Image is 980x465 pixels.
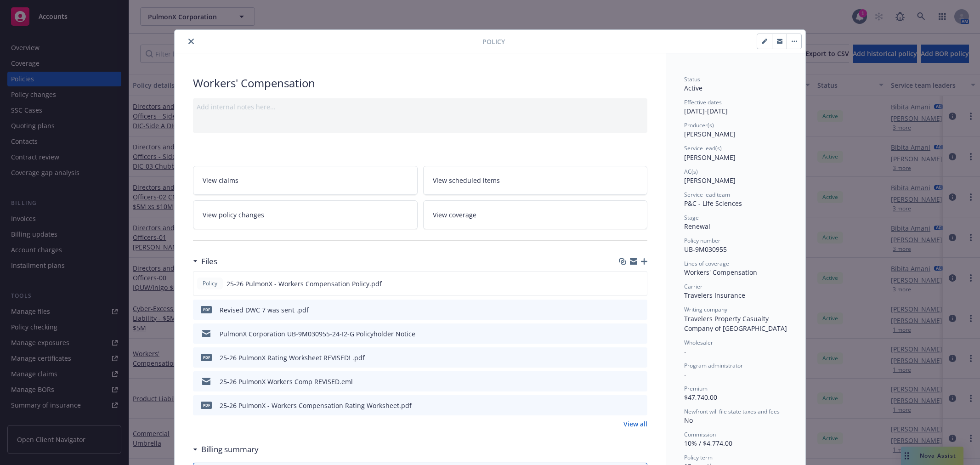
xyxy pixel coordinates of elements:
[635,279,643,289] button: preview file
[227,279,382,289] span: 25-26 PulmonX - Workers Compensation Policy.pdf
[684,454,713,461] span: Policy term
[621,353,628,363] button: download file
[201,443,259,455] h3: Billing summary
[203,210,264,220] span: View policy changes
[193,443,259,455] div: Billing summary
[684,98,722,106] span: Effective dates
[635,353,644,363] button: preview file
[621,329,628,339] button: download file
[684,199,742,208] span: P&C - Life Sciences
[684,153,736,162] span: [PERSON_NAME]
[193,200,418,229] a: View policy changes
[684,306,727,313] span: Writing company
[684,267,787,277] div: Workers' Compensation
[203,176,238,185] span: View claims
[684,245,727,254] span: UB-9M030955
[197,102,644,112] div: Add internal notes here...
[220,353,365,363] div: 25-26 PulmonX Rating Worksheet REVISED! .pdf
[635,377,644,386] button: preview file
[193,166,418,195] a: View claims
[684,431,716,438] span: Commission
[684,347,686,356] span: -
[684,75,700,83] span: Status
[684,222,710,231] span: Renewal
[423,200,648,229] a: View coverage
[186,36,197,47] button: close
[621,305,628,315] button: download file
[220,329,415,339] div: PulmonX Corporation UB-9M030955-24-I2-G Policyholder Notice
[193,75,647,91] div: Workers' Compensation
[201,279,219,288] span: Policy
[684,416,693,425] span: No
[684,260,729,267] span: Lines of coverage
[684,439,732,448] span: 10% / $4,774.00
[201,255,217,267] h3: Files
[193,255,217,267] div: Files
[684,283,702,290] span: Carrier
[220,377,353,386] div: 25-26 PulmonX Workers Comp REVISED.eml
[635,305,644,315] button: preview file
[684,121,714,129] span: Producer(s)
[201,354,212,361] span: pdf
[433,176,500,185] span: View scheduled items
[635,401,644,410] button: preview file
[684,339,713,346] span: Wholesaler
[684,291,745,300] span: Travelers Insurance
[482,37,505,46] span: Policy
[621,401,628,410] button: download file
[635,329,644,339] button: preview file
[621,377,628,386] button: download file
[684,98,787,116] div: [DATE] - [DATE]
[220,401,412,410] div: 25-26 PulmonX - Workers Compensation Rating Worksheet.pdf
[684,168,698,176] span: AC(s)
[684,84,702,92] span: Active
[423,166,648,195] a: View scheduled items
[684,237,720,244] span: Policy number
[623,419,647,429] a: View all
[220,305,309,315] div: Revised DWC 7 was sent .pdf
[684,176,736,185] span: [PERSON_NAME]
[201,402,212,408] span: pdf
[684,144,722,152] span: Service lead(s)
[684,408,780,415] span: Newfront will file state taxes and fees
[684,130,736,138] span: [PERSON_NAME]
[684,385,708,392] span: Premium
[620,279,628,289] button: download file
[684,370,686,379] span: -
[684,314,787,333] span: Travelers Property Casualty Company of [GEOGRAPHIC_DATA]
[684,191,730,198] span: Service lead team
[201,306,212,313] span: pdf
[684,393,717,402] span: $47,740.00
[684,362,743,369] span: Program administrator
[433,210,476,220] span: View coverage
[684,214,699,221] span: Stage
